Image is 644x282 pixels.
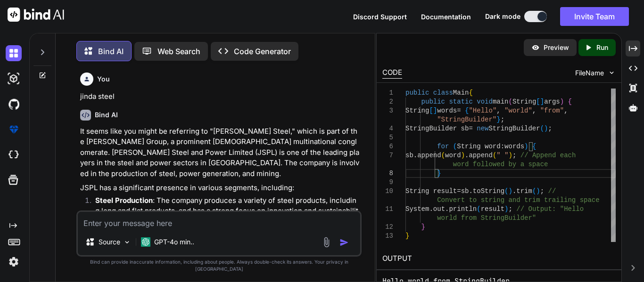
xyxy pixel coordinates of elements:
[453,161,548,168] span: word followed by a space
[496,107,500,114] span: ,
[382,151,393,160] div: 7
[382,241,393,250] div: 14
[540,125,544,132] span: (
[445,205,449,213] span: .
[433,89,453,97] span: class
[6,96,22,112] img: githubDark
[531,43,540,52] img: preview
[437,196,599,204] span: Convert to string and trim trailing space
[353,12,407,22] button: Discord Support
[504,143,524,150] span: words
[321,237,332,248] img: attachment
[516,187,532,195] span: trim
[80,126,360,179] p: It seems like you might be referring to "[PERSON_NAME] Steel," which is part of the [PERSON_NAME]...
[480,205,504,213] span: result
[461,187,469,195] span: sb
[157,46,200,57] p: Web Search
[405,107,429,114] span: String
[405,152,413,159] span: sb
[469,187,472,195] span: .
[449,98,472,105] span: static
[524,143,528,150] span: )
[461,152,464,159] span: )
[421,12,471,22] button: Documentation
[8,8,64,22] img: Bind AI
[382,187,393,196] div: 10
[437,169,441,177] span: }
[437,107,457,114] span: words
[568,98,571,105] span: {
[6,147,22,163] img: cloudideIcon
[433,107,437,114] span: ]
[433,205,445,213] span: out
[500,116,504,123] span: ;
[382,89,393,97] div: 1
[95,195,360,227] p: : The company produces a variety of steel products, including long and flat products, and has a s...
[457,143,500,150] span: String word
[405,89,429,97] span: public
[437,116,496,123] span: "StringBuilder"
[512,152,516,159] span: ;
[548,125,552,132] span: ;
[477,98,493,105] span: void
[413,152,417,159] span: .
[382,124,393,133] div: 4
[141,237,150,247] img: GPT-4o mini
[382,178,393,187] div: 9
[382,169,393,178] div: 8
[496,152,508,159] span: " "
[445,152,461,159] span: word
[95,110,118,120] h6: Bind AI
[469,89,472,97] span: {
[421,223,425,231] span: }
[488,125,540,132] span: StringBuilder
[560,7,629,26] button: Invite Team
[544,125,548,132] span: )
[382,142,393,151] div: 6
[449,205,477,213] span: println
[441,152,445,159] span: (
[405,125,469,132] span: StringBuilder sb
[457,187,461,195] span: =
[508,152,512,159] span: )
[80,183,360,193] p: JSPL has a significant presence in various segments, including:
[508,98,512,105] span: (
[575,68,604,78] span: FileName
[477,205,480,213] span: (
[536,187,540,195] span: )
[492,98,508,105] span: main
[504,205,508,213] span: )
[596,43,608,52] p: Run
[493,152,496,159] span: (
[536,98,540,105] span: [
[382,232,393,241] div: 13
[6,254,22,270] img: settings
[508,187,512,195] span: )
[532,107,536,114] span: ,
[80,91,360,102] p: jinda steel
[99,237,120,247] p: Source
[437,143,449,150] span: for
[453,89,469,97] span: Main
[437,214,536,222] span: world from StringBuilder"
[516,205,584,213] span: // Output: "Hello
[76,258,362,273] p: Bind can provide inaccurate information, including about people. Always double-check its answers....
[429,107,433,114] span: [
[564,107,568,114] span: ,
[382,97,393,106] div: 2
[532,143,536,150] span: {
[457,107,461,114] span: =
[382,67,402,79] div: CODE
[154,237,194,247] p: GPT-4o min..
[512,187,516,195] span: .
[500,143,504,150] span: :
[548,187,556,195] span: //
[608,69,616,77] img: chevron down
[405,232,409,240] span: }
[95,196,153,205] strong: Steel Production
[504,107,532,114] span: "world"
[496,116,500,123] span: }
[477,125,488,132] span: new
[353,13,407,21] span: Discord Support
[512,98,536,105] span: String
